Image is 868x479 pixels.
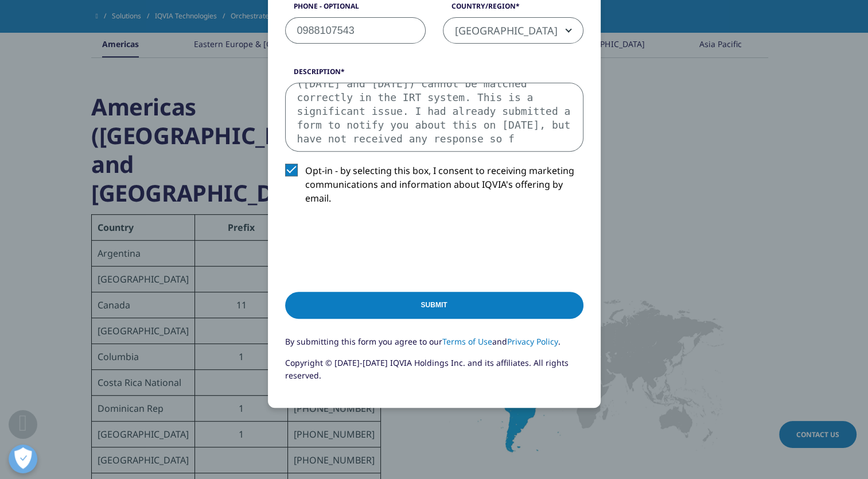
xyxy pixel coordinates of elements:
[285,357,583,391] p: Copyright © [DATE]-[DATE] IQVIA Holdings Inc. and its affiliates. All rights reserved.
[285,292,583,319] input: Submit
[442,336,492,347] a: Terms of Use
[9,445,37,473] button: Open Preferences
[285,223,460,268] iframe: reCAPTCHA
[285,335,583,357] p: By submitting this form you agree to our and .
[443,18,583,44] span: Taiwan
[285,164,583,211] label: Opt-in - by selecting this box, I consent to receiving marketing communications and information a...
[443,1,583,17] label: Country/Region
[507,336,558,347] a: Privacy Policy
[285,67,583,83] label: Description
[443,17,583,44] span: Taiwan
[285,1,426,17] label: Phone - Optional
